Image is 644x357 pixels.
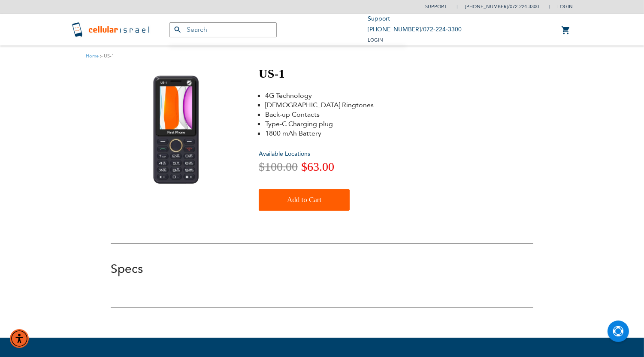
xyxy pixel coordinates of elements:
[510,3,539,10] a: 072-224-3300
[130,67,216,191] img: US-1
[259,67,374,81] h1: US-1
[265,119,374,129] li: Type-C Charging plug
[466,3,508,10] a: [PHONE_NUMBER]
[265,129,374,138] li: 1800 mAh Battery
[368,37,383,43] span: Login
[86,53,99,59] a: Home
[265,91,374,100] li: 4G Technology
[368,25,421,33] a: [PHONE_NUMBER]
[259,189,350,211] button: Add to Cart
[426,3,447,10] a: Support
[368,15,390,23] a: Support
[368,24,462,35] li: /
[423,25,462,33] a: 072-224-3300
[287,191,321,209] span: Add to Cart
[457,0,539,13] li: /
[99,52,115,60] li: US-1
[169,22,277,37] input: Search
[111,261,143,277] a: Specs
[265,110,374,119] li: Back-up Contacts
[301,160,334,173] span: $63.00
[10,329,29,348] div: Accessibility Menu
[558,3,573,10] span: Login
[259,160,298,173] span: $100.00
[71,21,152,38] img: Cellular Israel
[265,100,374,110] li: [DEMOGRAPHIC_DATA] Ringtones
[259,150,310,158] a: Available Locations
